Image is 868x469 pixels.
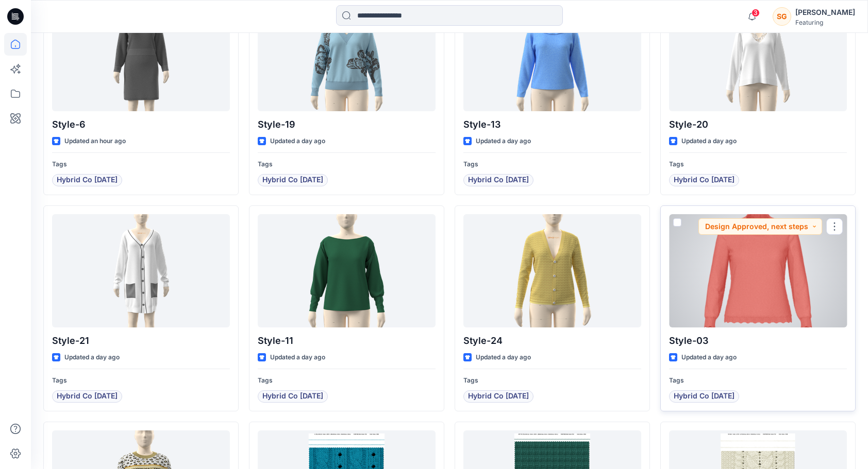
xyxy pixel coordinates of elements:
[262,390,323,403] span: Hybrid Co [DATE]
[57,390,118,403] span: Hybrid Co [DATE]
[270,352,325,363] p: Updated a day ago
[669,375,847,386] p: Tags
[270,136,325,147] p: Updated a day ago
[64,136,126,147] p: Updated an hour ago
[681,136,737,147] p: Updated a day ago
[258,117,436,132] p: Style-19
[773,7,791,26] div: SG
[468,174,529,186] span: Hybrid Co [DATE]
[795,6,855,19] div: [PERSON_NAME]
[476,136,531,147] p: Updated a day ago
[463,117,641,132] p: Style-13
[463,375,641,386] p: Tags
[52,214,230,327] a: Style-21
[52,375,230,386] p: Tags
[52,159,230,170] p: Tags
[258,159,436,170] p: Tags
[669,159,847,170] p: Tags
[669,214,847,327] a: Style-03
[258,214,436,327] a: Style-11
[669,334,847,348] p: Style-03
[258,375,436,386] p: Tags
[57,174,118,186] span: Hybrid Co [DATE]
[463,334,641,348] p: Style-24
[468,390,529,403] span: Hybrid Co [DATE]
[262,174,323,186] span: Hybrid Co [DATE]
[674,174,735,186] span: Hybrid Co [DATE]
[258,334,436,348] p: Style-11
[463,214,641,327] a: Style-24
[476,352,531,363] p: Updated a day ago
[64,352,120,363] p: Updated a day ago
[795,19,855,26] div: Featuring
[669,117,847,132] p: Style-20
[674,390,735,403] span: Hybrid Co [DATE]
[52,334,230,348] p: Style-21
[681,352,737,363] p: Updated a day ago
[463,159,641,170] p: Tags
[752,9,760,17] span: 3
[52,117,230,132] p: Style-6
